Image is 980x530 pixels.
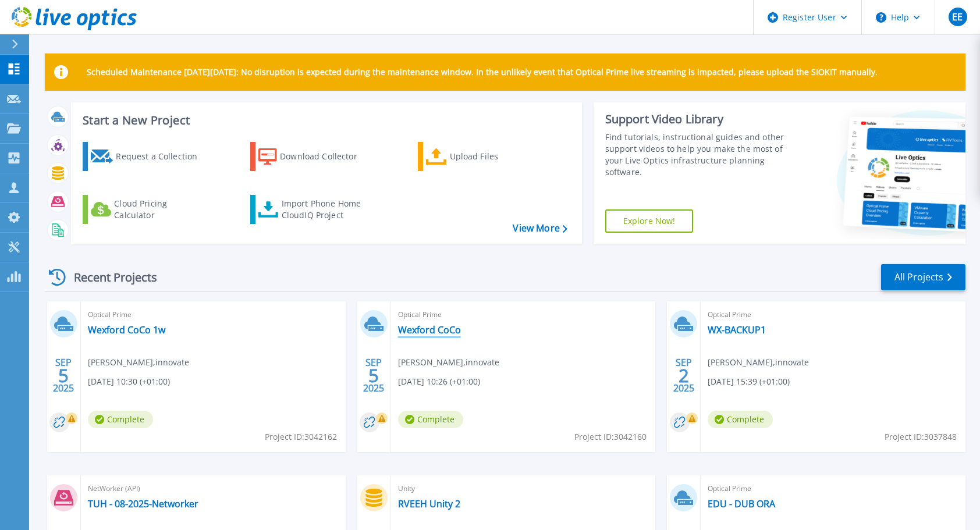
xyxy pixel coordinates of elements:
[398,308,649,321] span: Optical Prime
[52,354,74,397] div: SEP 2025
[673,354,695,397] div: SEP 2025
[250,142,380,171] a: Download Collector
[450,145,543,168] div: Upload Files
[116,145,209,168] div: Request a Collection
[83,142,212,171] a: Request a Collection
[398,498,460,510] a: RVEEH Unity 2
[88,308,339,321] span: Optical Prime
[574,431,647,443] span: Project ID: 3042160
[708,375,790,388] span: [DATE] 15:39 (+01:00)
[708,411,773,428] span: Complete
[88,498,198,510] a: TUH - 08-2025-Networker
[708,498,775,510] a: EDU - DUB ORA
[58,371,69,380] span: 5
[605,112,793,127] div: Support Video Library
[88,375,170,388] span: [DATE] 10:30 (+01:00)
[708,324,766,336] a: WX-BACKUP1
[881,264,965,290] a: All Projects
[418,142,548,171] a: Upload Files
[114,198,207,221] div: Cloud Pricing Calculator
[708,482,958,495] span: Optical Prime
[83,114,567,127] h3: Start a New Project
[87,67,878,77] p: Scheduled Maintenance [DATE][DATE]: No disruption is expected during the maintenance window. In t...
[45,263,173,291] div: Recent Projects
[88,482,339,495] span: NetWorker (API)
[679,371,689,380] span: 2
[368,371,379,380] span: 5
[952,12,963,22] span: EE
[398,324,461,336] a: Wexford CoCo
[398,356,499,369] span: [PERSON_NAME] , innovate
[885,431,957,443] span: Project ID: 3037848
[708,356,809,369] span: [PERSON_NAME] , innovate
[88,324,165,336] a: Wexford CoCo 1w
[605,209,694,233] a: Explore Now!
[88,356,189,369] span: [PERSON_NAME] , innovate
[513,223,567,234] a: View More
[398,482,649,495] span: Unity
[265,431,337,443] span: Project ID: 3042162
[280,145,373,168] div: Download Collector
[605,131,793,178] div: Find tutorials, instructional guides and other support videos to help you make the most of your L...
[88,411,153,428] span: Complete
[398,375,480,388] span: [DATE] 10:26 (+01:00)
[708,308,958,321] span: Optical Prime
[282,198,372,221] div: Import Phone Home CloudIQ Project
[83,195,212,224] a: Cloud Pricing Calculator
[363,354,385,397] div: SEP 2025
[398,411,463,428] span: Complete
